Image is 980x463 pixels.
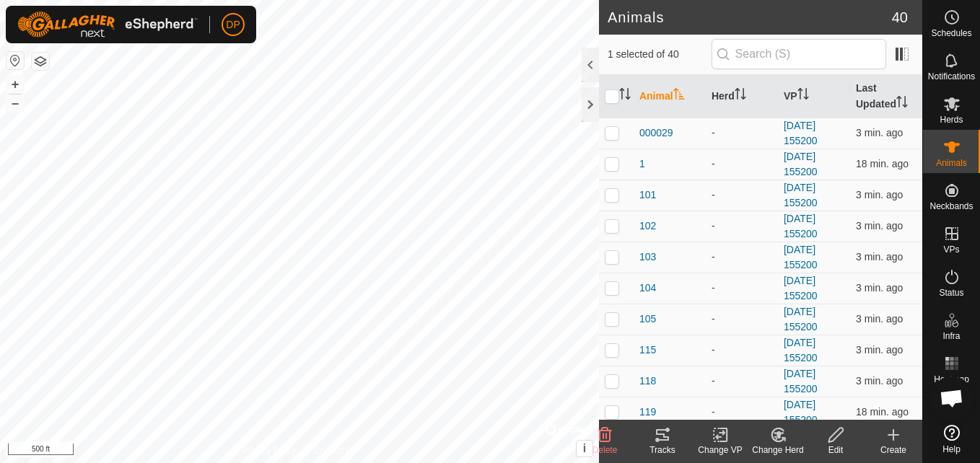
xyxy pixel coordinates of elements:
div: Change Herd [749,444,807,457]
div: - [712,281,772,296]
div: - [712,343,772,358]
span: Schedules [931,29,971,38]
span: Notifications [928,72,975,81]
span: 40 [892,6,908,28]
span: Sep 8, 2025, 3:08 PM [856,158,909,169]
div: - [712,250,772,265]
span: Delete [592,445,618,455]
p-sorticon: Activate to sort [896,98,908,110]
span: Sep 8, 2025, 3:08 PM [856,406,909,418]
span: 1 [639,156,645,172]
span: Sep 8, 2025, 3:23 PM [856,127,903,138]
a: Help [923,419,980,459]
div: - [712,374,772,389]
a: [DATE] 155200 [784,151,818,177]
div: - [712,219,772,234]
a: Contact Us [314,444,356,457]
input: Search (S) [712,39,886,69]
a: [DATE] 155200 [784,337,818,363]
a: [DATE] 155200 [784,399,818,425]
div: Open chat [930,376,974,420]
th: Herd [706,75,778,118]
div: Create [865,444,922,457]
span: Sep 8, 2025, 3:23 PM [856,189,903,200]
p-sorticon: Activate to sort [735,90,746,102]
span: 101 [639,188,656,203]
span: Sep 8, 2025, 3:23 PM [856,220,903,231]
div: - [712,312,772,327]
p-sorticon: Activate to sort [797,90,809,102]
span: Infra [942,332,960,340]
span: 102 [639,219,656,234]
span: 105 [639,312,656,327]
a: [DATE] 155200 [784,244,818,270]
div: Change VP [691,444,749,457]
a: Privacy Policy [242,444,297,457]
a: [DATE] 155200 [784,213,818,239]
a: [DATE] 155200 [784,275,818,301]
div: - [712,405,772,420]
span: VPs [943,245,959,254]
th: VP [778,75,850,118]
span: i [583,442,586,454]
span: Heatmap [934,375,969,384]
div: - [712,125,772,141]
div: - [712,156,772,172]
th: Last Updated [850,75,922,118]
th: Animal [634,75,706,118]
span: Help [942,445,961,454]
p-sorticon: Activate to sort [619,90,631,102]
div: - [712,188,772,203]
span: Status [939,288,963,297]
a: [DATE] 155200 [784,120,818,146]
img: Gallagher Logo [17,12,198,38]
span: Sep 8, 2025, 3:23 PM [856,313,903,325]
span: 000029 [639,125,673,141]
span: Neckbands [929,202,973,211]
span: Sep 8, 2025, 3:23 PM [856,251,903,263]
span: DP [226,17,240,32]
a: [DATE] 155200 [784,368,818,394]
div: Edit [807,444,865,457]
span: 1 selected of 40 [608,47,712,62]
button: + [6,76,24,93]
span: 104 [639,281,656,296]
span: Animals [936,159,967,167]
span: Sep 8, 2025, 3:23 PM [856,344,903,356]
span: Herds [940,115,963,124]
button: – [6,94,24,112]
p-sorticon: Activate to sort [673,90,685,102]
span: Sep 8, 2025, 3:23 PM [856,282,903,294]
button: Map Layers [32,53,49,70]
div: Tracks [634,444,691,457]
span: 119 [639,405,656,420]
h2: Animals [608,9,892,26]
button: i [577,441,592,457]
button: Reset Map [6,52,24,69]
span: 118 [639,374,656,389]
a: [DATE] 155200 [784,182,818,208]
span: 103 [639,250,656,265]
span: Sep 8, 2025, 3:23 PM [856,375,903,387]
a: [DATE] 155200 [784,306,818,332]
span: 115 [639,343,656,358]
